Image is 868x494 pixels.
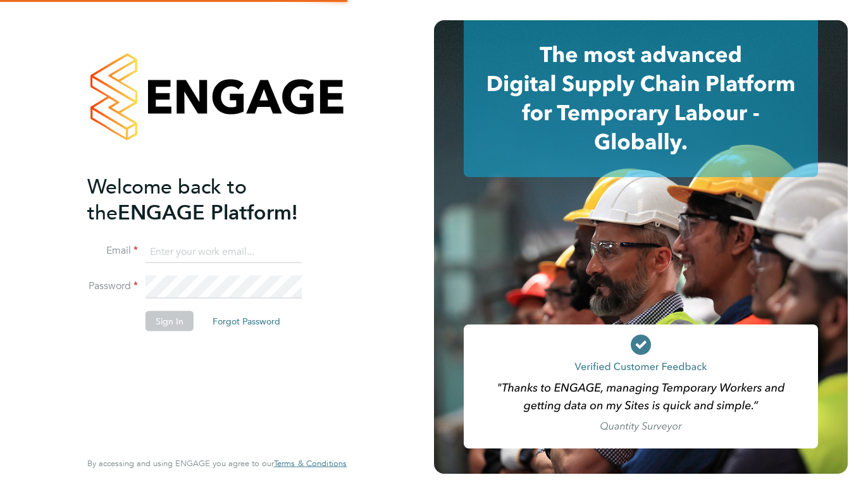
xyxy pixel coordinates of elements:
a: Terms & Conditions [274,459,347,469]
label: Password [87,280,138,293]
span: By accessing and using ENGAGE you agree to our [87,458,347,469]
span: Welcome back to the [87,174,247,225]
button: Forgot Password [202,311,290,331]
h2: ENGAGE Platform! [87,173,334,225]
span: Terms & Conditions [274,458,347,469]
input: Enter your work email... [146,240,302,263]
label: Email [87,244,138,257]
button: Sign In [146,311,194,331]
